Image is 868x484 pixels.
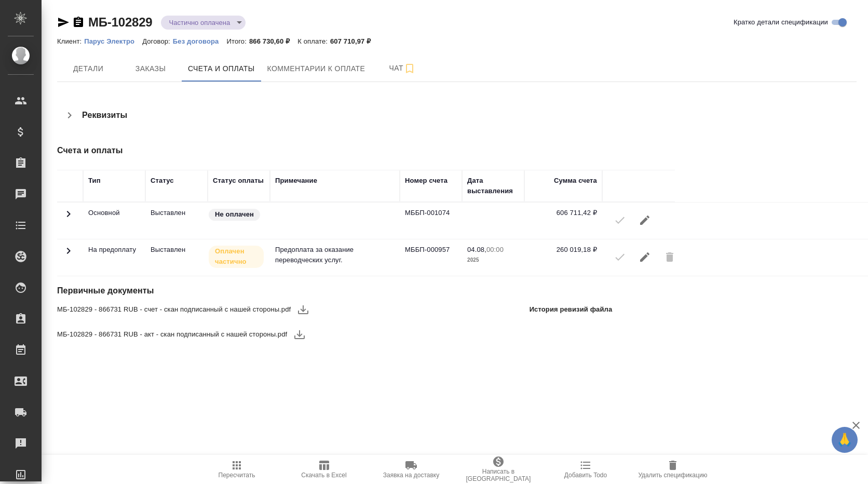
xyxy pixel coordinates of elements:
a: Парус Электро [84,36,142,45]
div: Частично оплачена [161,16,246,30]
span: Toggle Row Expanded [62,251,75,259]
td: 260 019,18 ₽ [524,239,602,276]
h4: Счета и оплаты [57,144,616,157]
button: Редактировать [632,245,657,270]
div: Статус оплаты [213,176,264,186]
span: МБ-102829 - 866731 RUB - акт - скан подписанный с нашей стороны.pdf [57,329,287,340]
p: 04.08, [467,246,486,253]
div: Тип [88,176,101,186]
span: Комментарии к оплате [267,62,365,75]
p: 00:00 [486,246,504,253]
div: Статус [151,176,174,186]
span: Заказы [126,62,175,75]
h4: Реквизиты [82,109,127,122]
p: Договор: [142,37,173,45]
div: Сумма счета [554,176,597,186]
p: 866 730,60 ₽ [249,37,297,45]
span: Кратко детали спецификации [734,17,828,28]
button: Скопировать ссылку [72,16,85,29]
p: История ревизий файла [530,304,613,315]
p: Выставлен [151,208,202,218]
span: МБ-102829 - 866731 RUB - счет - скан подписанный с нашей стороны.pdf [57,304,291,315]
td: МББП-001074 [400,203,462,239]
button: Скопировать ссылку для ЯМессенджера [57,16,70,29]
p: 607 710,97 ₽ [330,37,378,45]
span: Счета и оплаты [188,62,255,75]
p: Не оплачен [215,209,254,220]
button: Частично оплачена [166,18,234,27]
h4: Первичные документы [57,285,616,297]
p: 2025 [467,255,519,265]
div: Дата выставления [467,176,519,196]
button: Редактировать [632,208,657,233]
span: Toggle Row Expanded [62,214,75,222]
p: Оплачен частично [215,246,257,267]
a: Без договора [173,36,227,45]
span: Детали [63,62,113,75]
p: К оплате: [297,37,330,45]
td: МББП-000957 [400,239,462,276]
div: Примечание [275,176,317,186]
button: 🙏 [832,427,858,453]
span: 🙏 [836,429,853,451]
td: На предоплату [83,239,145,276]
td: 606 711,42 ₽ [524,203,602,239]
a: МБ-102829 [88,15,153,29]
td: Основной [83,203,145,239]
span: Чат [377,62,427,75]
p: Клиент: [57,37,84,45]
p: Без договора [173,37,227,45]
p: Предоплата за оказание переводческих услуг. [275,245,395,265]
p: Все изменения в спецификации заблокированы [151,245,202,255]
p: Парус Электро [84,37,142,45]
div: Номер счета [405,176,447,186]
svg: Подписаться [403,62,416,75]
p: Итого: [226,37,249,45]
